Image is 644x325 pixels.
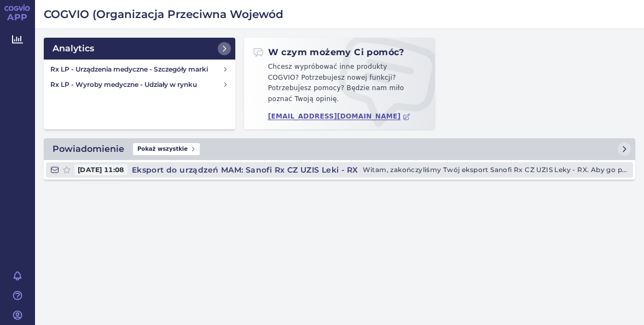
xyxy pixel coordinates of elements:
[44,7,635,22] h2: COGVIO (Organizacja Przeciwna Wojewód
[50,64,222,75] h4: Rx LP - Urządzenia medyczne - Szczegóły marki
[137,145,188,153] font: Pokaż wszystkie
[7,12,27,22] font: APP
[253,62,427,109] p: Chcesz wypróbować inne produkty COGVIO? Potrzebujesz nowej funkcji? Potrzebujesz pomocy? Będzie n...
[127,164,363,175] h4: Eksport do urządzeń MAM: Sanofi Rx CZ UZIS Leki - RX
[50,79,222,90] h4: Rx LP - Wyroby medyczne - Udziały w rynku
[268,113,411,121] a: [EMAIL_ADDRESS][DOMAIN_NAME]
[44,138,635,160] a: PowiadomieniePokaż wszystkie
[46,62,233,77] a: Rx LP - Urządzenia medyczne - Szczegóły marki
[363,164,629,175] p: Witam, zakończyliśmy Twój eksport Sanofi Rx CZ UZIS Leky - RX. Aby go pobrać, kliknij poniższy li...
[44,38,235,60] a: Analytics
[53,42,94,55] h2: Analytics
[74,164,127,175] span: [DATE] 11:08
[268,46,404,58] font: W czym możemy Ci pomóc?
[268,113,401,121] font: [EMAIL_ADDRESS][DOMAIN_NAME]
[53,143,124,156] h2: Powiadomienie
[46,77,233,92] a: Rx LP - Wyroby medyczne - Udziały w rynku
